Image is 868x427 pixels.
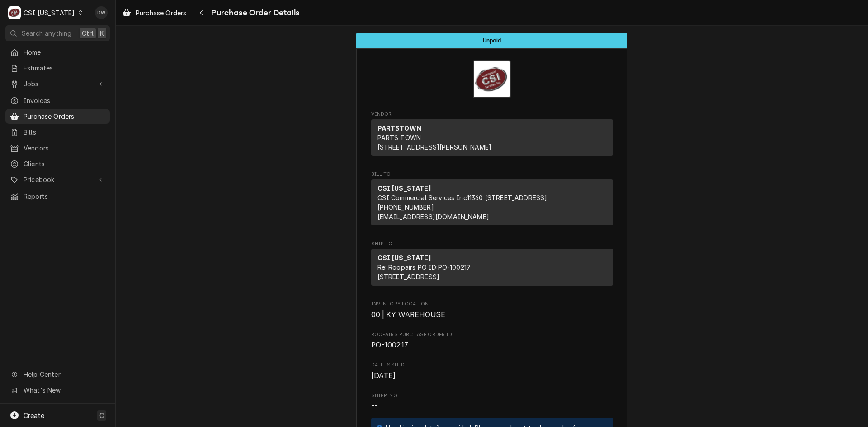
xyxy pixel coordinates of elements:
span: Reports [24,192,105,201]
span: Vendor [371,111,613,118]
span: Unpaid [483,38,501,43]
a: Vendors [5,141,110,155]
div: Purchase Order Vendor [371,111,613,160]
div: Dyane Weber's Avatar [95,6,108,19]
span: Ctrl [82,28,94,38]
span: Create [24,412,44,419]
span: PO-100217 [371,341,408,349]
strong: PARTSTOWN [377,124,421,132]
span: Purchase Orders [136,8,186,18]
div: CSI Kentucky's Avatar [8,6,21,19]
span: -- [371,402,377,410]
div: Bill To [371,179,613,225]
div: CSI [US_STATE] [24,8,75,18]
div: Date Issued [371,361,613,381]
span: Re: Roopairs PO ID: PO-100217 [377,263,471,271]
div: Ship To [371,249,613,286]
span: C [99,411,104,420]
div: Bill To [371,179,613,229]
span: Vendors [24,143,105,153]
div: Roopairs Purchase Order ID [371,331,613,351]
strong: CSI [US_STATE] [377,254,431,262]
span: What's New [24,385,104,395]
span: [DATE] [371,371,396,380]
span: Roopairs Purchase Order ID [371,331,613,338]
span: Inventory Location [371,300,613,308]
span: Bills [24,127,105,137]
div: Status [356,33,627,48]
div: Ship To [371,249,613,289]
a: Estimates [5,61,110,75]
div: Purchase Order Ship To [371,240,613,290]
span: Date Issued [371,371,613,381]
div: Inventory Location [371,300,613,320]
a: Purchase Orders [118,5,190,20]
span: Jobs [24,79,92,89]
span: Date Issued [371,361,613,369]
button: Search anythingCtrlK [5,25,110,41]
span: PARTS TOWN [STREET_ADDRESS][PERSON_NAME] [377,134,492,151]
span: Inventory Location [371,310,613,320]
span: Estimates [24,63,105,73]
span: Clients [24,159,105,169]
span: Bill To [371,171,613,178]
span: Purchase Order Details [208,7,299,19]
span: K [100,28,104,38]
div: Purchase Order Bill To [371,171,613,230]
a: Reports [5,189,110,204]
div: Vendor [371,119,613,160]
span: CSI Commercial Services Inc11360 [STREET_ADDRESS] [377,194,547,202]
span: Purchase Orders [24,112,105,121]
span: Home [24,47,105,57]
span: Help Center [24,370,104,379]
a: Go to What's New [5,383,110,398]
a: Clients [5,156,110,171]
strong: CSI [US_STATE] [377,184,431,192]
a: Invoices [5,93,110,108]
a: Purchase Orders [5,109,110,124]
span: Pricebook [24,175,92,184]
span: Search anything [22,28,71,38]
div: C [8,6,21,19]
a: Go to Pricebook [5,172,110,187]
span: Invoices [24,96,105,105]
img: Logo [473,60,511,98]
span: [STREET_ADDRESS] [377,273,440,281]
div: DW [95,6,108,19]
span: 00 | KY WAREHOUSE [371,310,446,319]
a: [EMAIL_ADDRESS][DOMAIN_NAME] [377,213,489,221]
a: Go to Jobs [5,76,110,91]
span: Roopairs Purchase Order ID [371,340,613,351]
div: Vendor [371,119,613,156]
span: Shipping [371,392,613,399]
a: Go to Help Center [5,367,110,382]
button: Navigate back [194,5,208,20]
a: [PHONE_NUMBER] [377,203,434,211]
span: Ship To [371,240,613,248]
a: Bills [5,125,110,140]
a: Home [5,45,110,60]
